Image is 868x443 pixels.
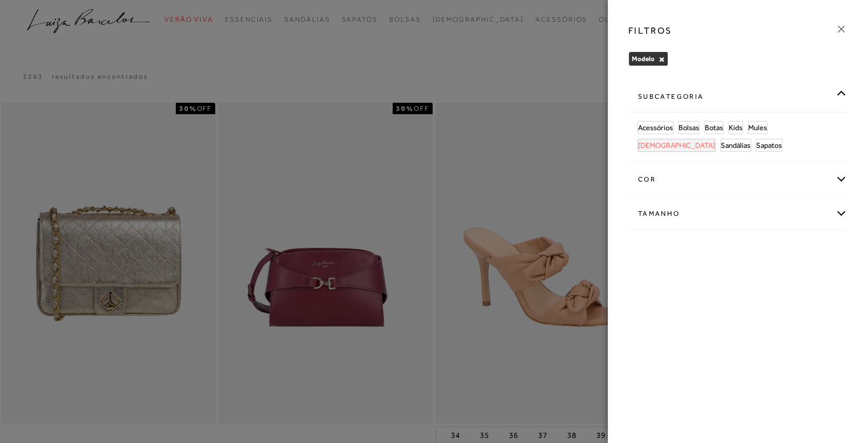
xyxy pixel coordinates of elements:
[705,122,723,134] a: Botas
[659,55,665,63] button: Modelo Close
[748,122,767,134] a: Mules
[748,123,767,132] span: Mules
[629,199,847,229] div: Tamanho
[721,139,750,151] a: Sandálias
[721,141,750,150] span: Sandálias
[628,24,672,37] h3: FILTROS
[705,123,723,132] span: Botas
[632,55,655,63] span: Modelo
[629,82,847,112] div: subcategoria
[756,139,782,151] a: Sapatos
[638,123,673,132] span: Acessórios
[638,139,715,151] a: [DEMOGRAPHIC_DATA]
[729,123,742,132] span: Kids
[756,141,782,150] span: Sapatos
[638,122,673,134] a: Acessórios
[638,141,715,150] span: [DEMOGRAPHIC_DATA]
[729,122,742,134] a: Kids
[679,123,699,132] span: Bolsas
[629,164,847,195] div: cor
[679,122,699,134] a: Bolsas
